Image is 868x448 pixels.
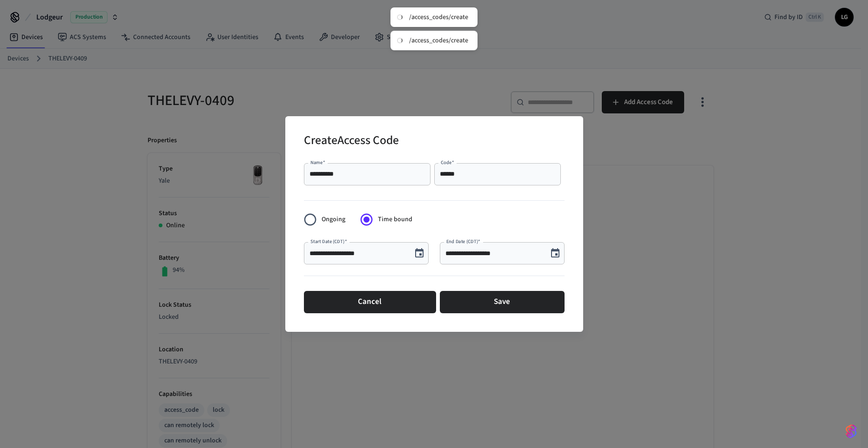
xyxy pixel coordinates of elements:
span: Ongoing [322,215,345,224]
span: Time bound [378,215,412,224]
button: Choose date, selected date is Sep 20, 2025 [410,244,429,263]
img: SeamLogoGradient.69752ec5.svg [846,424,857,439]
label: Code [441,159,454,166]
button: Save [440,291,565,313]
label: End Date (CDT) [446,238,480,245]
label: Name [310,159,325,166]
label: Start Date (CDT) [310,238,347,245]
h2: Create Access Code [304,127,399,156]
div: /access_codes/create [409,36,468,45]
button: Choose date, selected date is Oct 11, 2025 [546,244,565,263]
button: Cancel [304,291,436,313]
div: /access_codes/create [409,13,468,21]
